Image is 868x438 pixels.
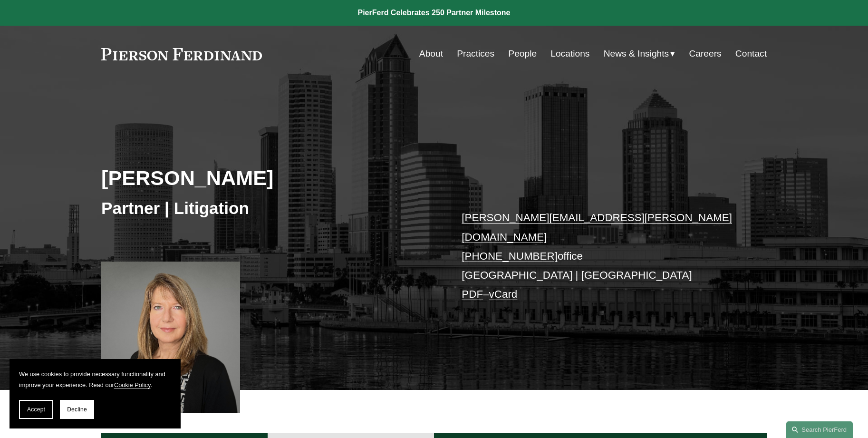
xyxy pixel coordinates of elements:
[786,421,853,438] a: Search this site
[550,45,589,63] a: Locations
[689,45,721,63] a: Careers
[19,369,171,390] p: We use cookies to provide necessary functionality and improve your experience. Read our .
[67,406,87,413] span: Decline
[489,288,518,300] a: vCard
[101,198,434,219] h3: Partner | Litigation
[462,212,732,243] a: [PERSON_NAME][EMAIL_ADDRESS][PERSON_NAME][DOMAIN_NAME]
[462,208,739,304] p: office [GEOGRAPHIC_DATA] | [GEOGRAPHIC_DATA] –
[735,45,767,63] a: Contact
[419,45,443,63] a: About
[457,45,494,63] a: Practices
[604,46,669,62] span: News & Insights
[19,400,53,419] button: Accept
[101,165,434,190] h2: [PERSON_NAME]
[10,359,181,428] section: Cookie banner
[462,250,558,262] a: [PHONE_NUMBER]
[462,288,483,300] a: PDF
[27,406,45,413] span: Accept
[604,45,675,63] a: folder dropdown
[60,400,94,419] button: Decline
[508,45,537,63] a: People
[114,381,151,389] a: Cookie Policy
